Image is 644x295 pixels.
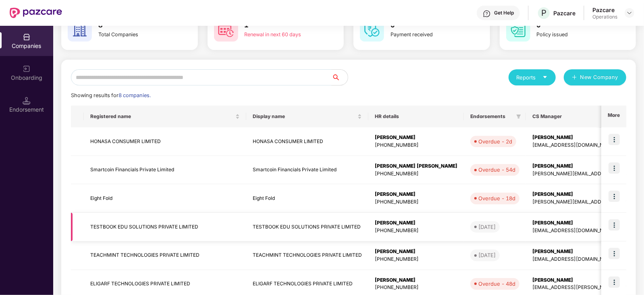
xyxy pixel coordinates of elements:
td: TESTBOOK EDU SOLUTIONS PRIVATE LIMITED [84,213,246,241]
img: svg+xml;base64,PHN2ZyB4bWxucz0iaHR0cDovL3d3dy53My5vcmcvMjAwMC9zdmciIHdpZHRoPSI2MCIgaGVpZ2h0PSI2MC... [214,17,238,42]
span: filter [516,114,521,119]
img: svg+xml;base64,PHN2ZyB4bWxucz0iaHR0cDovL3d3dy53My5vcmcvMjAwMC9zdmciIHdpZHRoPSI2MCIgaGVpZ2h0PSI2MC... [68,17,92,42]
img: svg+xml;base64,PHN2ZyBpZD0iRHJvcGRvd24tMzJ4MzIiIHhtbG5zPSJodHRwOi8vd3d3LnczLm9yZy8yMDAwL3N2ZyIgd2... [626,10,633,16]
div: [PHONE_NUMBER] [375,170,457,178]
div: [PERSON_NAME] [375,276,457,284]
img: svg+xml;base64,PHN2ZyBpZD0iSGVscC0zMngzMiIgeG1sbnM9Imh0dHA6Ly93d3cudzMub3JnLzIwMDAvc3ZnIiB3aWR0aD... [483,10,491,18]
div: Overdue - 18d [478,194,515,202]
div: [PERSON_NAME] [375,219,457,227]
span: 8 companies. [118,92,151,98]
img: icon [609,134,620,145]
div: Policy issued [537,31,606,39]
span: plus [572,75,577,81]
div: [PHONE_NUMBER] [375,198,457,206]
img: icon [609,248,620,259]
img: icon [609,276,620,288]
span: search [331,74,348,81]
div: Payment received [391,31,460,39]
img: svg+xml;base64,PHN2ZyB3aWR0aD0iMTQuNSIgaGVpZ2h0PSIxNC41IiB2aWV3Qm94PSIwIDAgMTYgMTYiIGZpbGw9Im5vbm... [23,97,31,105]
div: Overdue - 2d [478,137,512,145]
img: svg+xml;base64,PHN2ZyB4bWxucz0iaHR0cDovL3d3dy53My5vcmcvMjAwMC9zdmciIHdpZHRoPSI2MCIgaGVpZ2h0PSI2MC... [506,17,530,42]
img: icon [609,191,620,202]
img: icon [609,219,620,231]
span: Showing results for [71,92,151,98]
div: [DATE] [478,251,496,259]
td: HONASA CONSUMER LIMITED [84,127,246,156]
div: Pazcare [592,6,617,14]
div: Total Companies [98,31,168,39]
div: [PHONE_NUMBER] [375,227,457,235]
th: Registered name [84,106,246,127]
td: TEACHMINT TECHNOLOGIES PRIVATE LIMITED [246,241,368,270]
div: [PERSON_NAME] [375,134,457,141]
div: [PHONE_NUMBER] [375,284,457,291]
div: [PHONE_NUMBER] [375,141,457,149]
span: New Company [580,73,619,81]
span: Endorsements [470,113,513,120]
td: HONASA CONSUMER LIMITED [246,127,368,156]
th: HR details [368,106,464,127]
div: Overdue - 48d [478,280,515,288]
div: Operations [592,14,617,20]
div: Overdue - 54d [478,166,515,174]
th: Display name [246,106,368,127]
td: TESTBOOK EDU SOLUTIONS PRIVATE LIMITED [246,213,368,241]
img: svg+xml;base64,PHN2ZyB3aWR0aD0iMjAiIGhlaWdodD0iMjAiIHZpZXdCb3g9IjAgMCAyMCAyMCIgZmlsbD0ibm9uZSIgeG... [23,65,31,73]
td: Eight Fold [246,184,368,213]
span: caret-down [542,75,548,80]
div: Get Help [494,10,514,16]
td: Eight Fold [84,184,246,213]
div: Reports [517,73,548,81]
td: TEACHMINT TECHNOLOGIES PRIVATE LIMITED [84,241,246,270]
div: [PERSON_NAME] [PERSON_NAME] [375,162,457,170]
img: svg+xml;base64,PHN2ZyBpZD0iQ29tcGFuaWVzIiB4bWxucz0iaHR0cDovL3d3dy53My5vcmcvMjAwMC9zdmciIHdpZHRoPS... [23,33,31,41]
button: search [331,69,348,85]
th: More [601,106,626,127]
div: [PERSON_NAME] [375,248,457,256]
div: [DATE] [478,223,496,231]
img: svg+xml;base64,PHN2ZyB4bWxucz0iaHR0cDovL3d3dy53My5vcmcvMjAwMC9zdmciIHdpZHRoPSI2MCIgaGVpZ2h0PSI2MC... [360,17,384,42]
button: plusNew Company [564,69,626,85]
div: Renewal in next 60 days [245,31,314,39]
td: Smartcoin Financials Private Limited [84,156,246,185]
span: filter [515,112,523,121]
span: Display name [253,113,356,120]
div: [PHONE_NUMBER] [375,256,457,263]
img: New Pazcare Logo [10,8,62,18]
img: icon [609,162,620,174]
td: Smartcoin Financials Private Limited [246,156,368,185]
div: Pazcare [553,9,575,17]
span: Registered name [90,113,234,120]
div: [PERSON_NAME] [375,191,457,198]
span: P [541,8,546,18]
